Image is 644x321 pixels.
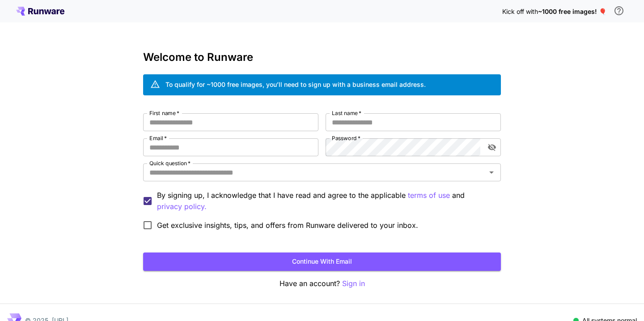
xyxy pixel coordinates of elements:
label: Last name [332,109,361,117]
label: Email [149,134,167,142]
button: Continue with email [143,253,501,271]
button: toggle password visibility [484,139,500,155]
p: Have an account? [143,278,501,289]
button: By signing up, I acknowledge that I have read and agree to the applicable and privacy policy. [408,190,450,201]
label: First name [149,109,179,117]
p: By signing up, I acknowledge that I have read and agree to the applicable and [157,190,494,212]
p: privacy policy. [157,201,207,212]
button: Open [485,166,498,179]
button: By signing up, I acknowledge that I have read and agree to the applicable terms of use and [157,201,207,212]
label: Quick question [149,159,191,167]
button: In order to qualify for free credit, you need to sign up with a business email address and click ... [610,2,628,20]
p: terms of use [408,190,450,201]
span: Kick off with [502,8,538,15]
span: Get exclusive insights, tips, and offers from Runware delivered to your inbox. [157,220,418,231]
h3: Welcome to Runware [143,51,501,64]
div: To qualify for ~1000 free images, you’ll need to sign up with a business email address. [165,80,426,89]
span: ~1000 free images! 🎈 [538,8,606,15]
label: Password [332,134,360,142]
button: Sign in [342,278,365,289]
